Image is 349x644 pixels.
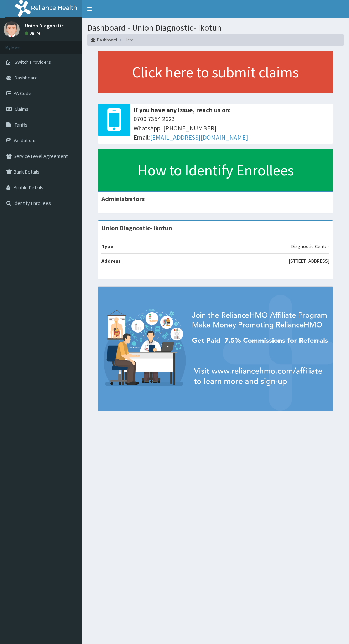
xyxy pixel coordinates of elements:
a: [EMAIL_ADDRESS][DOMAIN_NAME] [150,133,248,141]
span: Claims [15,106,28,112]
strong: Union Diagnostic- Ikotun [101,224,172,232]
span: Dashboard [15,74,38,81]
a: Online [25,31,42,36]
h1: Dashboard - Union Diagnostic- Ikotun [87,23,344,32]
b: Administrators [101,195,145,203]
b: If you have any issue, reach us on: [134,106,231,114]
b: Address [101,258,121,264]
span: 0700 7354 2623 WhatsApp: [PHONE_NUMBER] Email: [134,114,329,142]
a: Dashboard [91,37,117,43]
a: Click here to submit claims [98,51,333,93]
p: Union Diagnostic [25,23,64,28]
img: provider-team-banner.png [98,287,333,410]
p: Diagnostic Center [291,243,329,250]
img: User Image [4,21,20,37]
li: Here [118,37,133,43]
p: [STREET_ADDRESS] [289,257,329,264]
b: Type [101,243,113,249]
span: Tariffs [15,122,27,128]
a: How to Identify Enrollees [98,149,333,191]
span: Switch Providers [15,59,51,65]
